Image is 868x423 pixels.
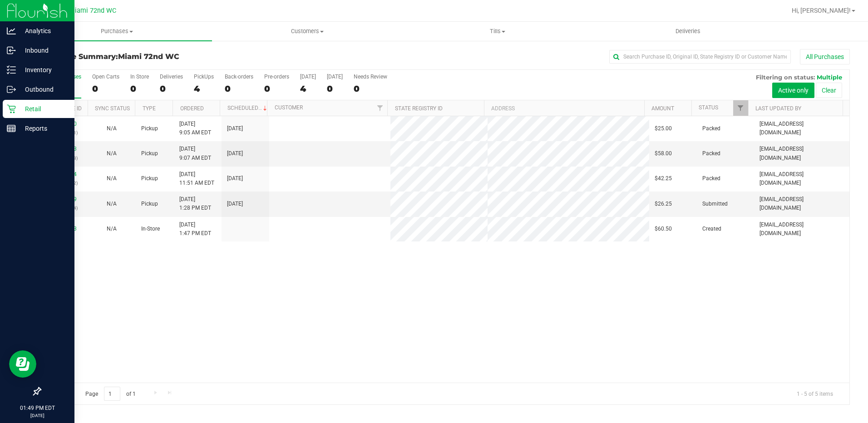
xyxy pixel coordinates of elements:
[702,149,720,158] span: Packed
[484,100,644,116] th: Address
[759,195,844,212] span: [EMAIL_ADDRESS][DOMAIN_NAME]
[16,64,70,75] p: Inventory
[160,74,183,80] div: Deliveries
[107,174,117,183] button: N/A
[7,46,16,55] inline-svg: Inbound
[107,175,117,182] span: Not Applicable
[733,100,748,116] a: Filter
[107,201,117,207] span: Not Applicable
[816,83,842,98] button: Clear
[755,105,801,112] a: Last Updated By
[212,22,402,41] a: Customers
[179,120,211,137] span: [DATE] 9:05 AM EDT
[141,124,158,133] span: Pickup
[141,225,160,233] span: In-Store
[609,50,791,64] input: Search Purchase ID, Original ID, State Registry ID or Customer Name...
[9,350,36,378] iframe: Resource center
[702,174,720,183] span: Packed
[141,200,158,208] span: Pickup
[16,45,70,56] p: Inbound
[7,26,16,35] inline-svg: Analytics
[107,125,117,132] span: Not Applicable
[69,7,116,15] span: Miami 72nd WC
[756,74,815,81] span: Filtering on status:
[179,195,211,212] span: [DATE] 1:28 PM EDT
[395,105,443,112] a: State Registry ID
[107,124,117,133] button: N/A
[702,124,720,133] span: Packed
[759,221,844,238] span: [EMAIL_ADDRESS][DOMAIN_NAME]
[759,120,844,137] span: [EMAIL_ADDRESS][DOMAIN_NAME]
[92,84,119,94] div: 0
[227,149,243,158] span: [DATE]
[327,84,343,94] div: 0
[225,74,253,80] div: Back-orders
[212,27,402,35] span: Customers
[772,83,814,98] button: Active only
[22,27,212,35] span: Purchases
[227,200,243,208] span: [DATE]
[7,85,16,94] inline-svg: Outbound
[403,27,592,35] span: Tills
[225,84,253,94] div: 0
[655,225,672,233] span: $60.50
[759,145,844,162] span: [EMAIL_ADDRESS][DOMAIN_NAME]
[107,200,117,208] button: N/A
[354,84,387,94] div: 0
[300,84,316,94] div: 4
[107,150,117,157] span: Not Applicable
[655,174,672,183] span: $42.25
[800,49,850,64] button: All Purchases
[4,412,70,419] p: [DATE]
[179,170,214,187] span: [DATE] 11:51 AM EDT
[227,174,243,183] span: [DATE]
[403,22,593,41] a: Tills
[104,387,120,401] input: 1
[792,7,851,14] span: Hi, [PERSON_NAME]!
[4,404,70,412] p: 01:49 PM EDT
[300,74,316,80] div: [DATE]
[179,145,211,162] span: [DATE] 9:07 AM EDT
[354,74,387,80] div: Needs Review
[275,104,303,111] a: Customer
[16,123,70,134] p: Reports
[7,124,16,133] inline-svg: Reports
[16,84,70,95] p: Outbound
[655,200,672,208] span: $26.25
[699,104,718,111] a: Status
[22,22,212,41] a: Purchases
[95,105,130,112] a: Sync Status
[702,200,728,208] span: Submitted
[118,52,179,61] span: Miami 72nd WC
[16,103,70,114] p: Retail
[130,84,149,94] div: 0
[141,174,158,183] span: Pickup
[7,65,16,74] inline-svg: Inventory
[327,74,343,80] div: [DATE]
[789,387,840,400] span: 1 - 5 of 5 items
[40,53,310,61] h3: Purchase Summary:
[372,100,387,116] a: Filter
[92,74,119,80] div: Open Carts
[7,104,16,113] inline-svg: Retail
[264,74,289,80] div: Pre-orders
[160,84,183,94] div: 0
[78,387,143,401] span: Page of 1
[107,225,117,233] button: N/A
[130,74,149,80] div: In Store
[227,124,243,133] span: [DATE]
[179,221,211,238] span: [DATE] 1:47 PM EDT
[651,105,674,112] a: Amount
[107,149,117,158] button: N/A
[759,170,844,187] span: [EMAIL_ADDRESS][DOMAIN_NAME]
[143,105,156,112] a: Type
[141,149,158,158] span: Pickup
[107,226,117,232] span: Not Applicable
[180,105,204,112] a: Ordered
[663,27,713,35] span: Deliveries
[227,105,269,111] a: Scheduled
[655,124,672,133] span: $25.00
[817,74,842,81] span: Multiple
[194,74,214,80] div: PickUps
[194,84,214,94] div: 4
